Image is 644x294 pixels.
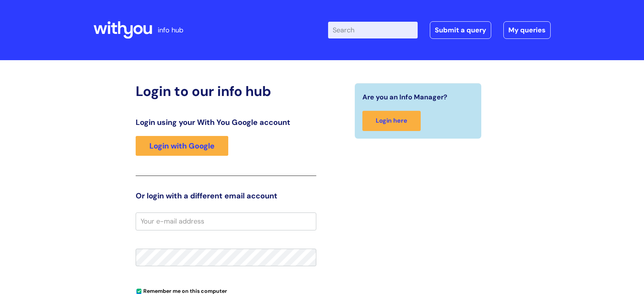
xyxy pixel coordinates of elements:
[136,136,228,156] a: Login with Google
[136,118,316,127] h3: Login using your With You Google account
[136,213,316,230] input: Your e-mail address
[136,191,316,200] h3: Or login with a different email account
[362,91,447,103] span: Are you an Info Manager?
[158,24,183,36] p: info hub
[503,21,551,39] a: My queries
[136,289,141,294] input: Remember me on this computer
[430,21,491,39] a: Submit a query
[362,111,421,131] a: Login here
[328,22,418,38] input: Search
[136,83,316,99] h2: Login to our info hub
